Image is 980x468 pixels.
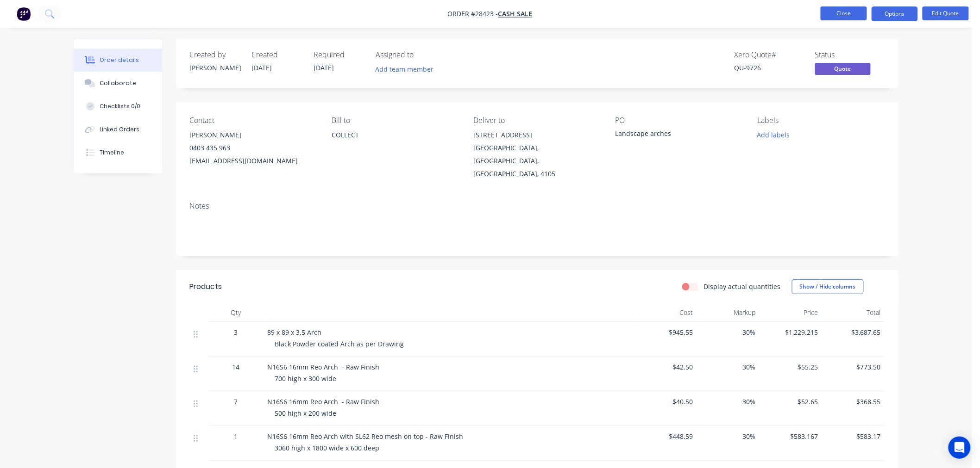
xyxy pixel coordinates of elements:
button: Add team member [371,63,439,75]
div: COLLECT [332,129,459,142]
button: Linked Orders [74,118,162,141]
div: QU-9726 [735,63,804,73]
span: 700 high x 300 wide [275,374,337,383]
button: Checklists 0/0 [74,95,162,118]
span: $368.55 [826,397,881,406]
div: COLLECT [332,129,459,158]
div: Qty [208,303,264,322]
div: Required [314,50,365,59]
span: 30% [701,431,756,441]
span: [DATE] [314,63,334,72]
div: Checklists 0/0 [100,102,140,111]
span: [DATE] [252,63,272,72]
div: Bill to [332,116,459,125]
div: [STREET_ADDRESS][GEOGRAPHIC_DATA], [GEOGRAPHIC_DATA], [GEOGRAPHIC_DATA], 4105 [473,129,600,180]
span: $55.25 [763,362,818,372]
div: Open Intercom Messenger [949,437,971,459]
span: N16S6 16mm Reo Arch - Raw Finish [268,363,380,371]
div: [PERSON_NAME]0403 435 963[EMAIL_ADDRESS][DOMAIN_NAME] [190,129,317,167]
span: $1,229.215 [763,327,818,337]
span: 30% [701,327,756,337]
div: Timeline [100,148,124,157]
div: Products [190,281,222,292]
span: $945.55 [638,327,693,337]
div: Deliver to [473,116,600,125]
span: $52.65 [763,397,818,406]
div: Collaborate [100,79,136,87]
div: Notes [190,202,885,210]
span: 30% [701,397,756,406]
div: Contact [190,116,317,125]
div: Labels [757,116,884,125]
button: Add team member [376,63,439,75]
img: Factory [17,7,31,21]
div: Order details [100,56,139,64]
span: 3 [234,327,238,337]
span: Quote [815,63,871,74]
button: Close [821,6,867,20]
button: Edit Quote [923,6,969,20]
div: Assigned to [376,50,469,59]
button: Timeline [74,141,162,164]
span: $773.50 [826,362,881,372]
div: 0403 435 963 [190,142,317,154]
label: Display actual quantities [704,282,781,291]
span: $42.50 [638,362,693,372]
div: Markup [697,303,760,322]
div: [PERSON_NAME] [190,129,317,142]
span: Order #28423 - [448,10,498,18]
button: Order details [74,49,162,72]
div: [GEOGRAPHIC_DATA], [GEOGRAPHIC_DATA], [GEOGRAPHIC_DATA], 4105 [473,142,600,180]
span: 14 [232,362,240,372]
span: 3060 high x 1800 wide x 600 deep [275,443,380,452]
span: $3,687.65 [826,327,881,337]
span: $448.59 [638,431,693,441]
button: Collaborate [74,72,162,95]
span: 500 high x 200 wide [275,409,337,418]
span: 1 [234,431,238,441]
span: $583.17 [826,431,881,441]
span: $40.50 [638,397,693,406]
span: 30% [701,362,756,372]
div: Xero Quote # [735,50,804,59]
div: Price [760,303,822,322]
span: 7 [234,397,238,406]
span: 89 x 89 x 3.5 Arch [268,328,322,337]
div: [PERSON_NAME] [190,63,241,73]
a: CASH SALE [498,10,533,18]
div: Cost [634,303,697,322]
span: Black Powder coated Arch as per Drawing [275,339,404,348]
div: [EMAIL_ADDRESS][DOMAIN_NAME] [190,154,317,167]
span: N16S6 16mm Reo Arch - Raw Finish [268,397,380,406]
div: [STREET_ADDRESS] [473,129,600,142]
div: Status [815,50,885,59]
button: Quote [815,63,871,77]
button: Show / Hide columns [792,279,864,294]
button: Add labels [752,129,795,141]
div: PO [616,116,742,125]
button: Options [872,6,918,21]
span: $583.167 [763,431,818,441]
div: Landscape arches [616,129,731,142]
span: N16S6 16mm Reo Arch with SL62 Reo mesh on top - Raw Finish [268,432,464,441]
div: Linked Orders [100,125,139,134]
div: Created by [190,50,241,59]
div: Created [252,50,303,59]
div: Total [822,303,885,322]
